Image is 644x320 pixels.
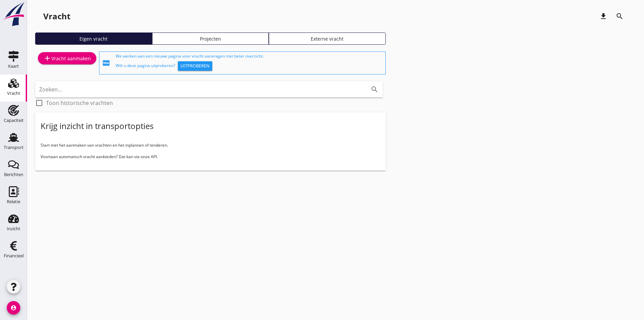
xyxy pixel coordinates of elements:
div: Krijg inzicht in transportopties [41,121,153,131]
div: Relatie [7,199,20,204]
label: Toon historische vrachten [46,100,113,106]
div: Vracht aanmaken [43,54,91,62]
div: Kaart [8,64,19,68]
input: Zoeken... [39,84,360,95]
div: Projecten [155,35,266,42]
a: Eigen vracht [35,33,152,45]
div: Externe vracht [272,35,383,42]
a: Projecten [152,33,269,45]
div: Berichten [4,172,23,177]
i: fiber_new [102,59,110,67]
p: Start met het aanmaken van vrachten en het inplannen of tenderen. [41,142,380,148]
p: Voortaan automatisch vracht aanbieden? Dat kan via onze API. [41,154,380,160]
i: add [43,54,51,62]
div: Eigen vracht [38,35,149,42]
div: Vracht [43,11,70,22]
i: download [599,12,607,20]
img: logo-small.a267ee39.svg [1,2,26,27]
div: Uitproberen [181,63,210,69]
i: search [616,12,624,20]
i: account_circle [7,301,20,315]
a: Vracht aanmaken [38,52,96,64]
div: Inzicht [7,227,20,231]
div: Transport [4,145,24,150]
div: Financieel [4,254,24,258]
i: search [371,85,379,93]
a: Externe vracht [269,33,386,45]
div: We werken aan een nieuwe pagina voor vracht aanvragen met beter overzicht. Wilt u deze pagina uit... [116,53,383,73]
div: Capaciteit [4,118,24,123]
button: Uitproberen [178,61,212,71]
div: Vracht [7,91,20,95]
